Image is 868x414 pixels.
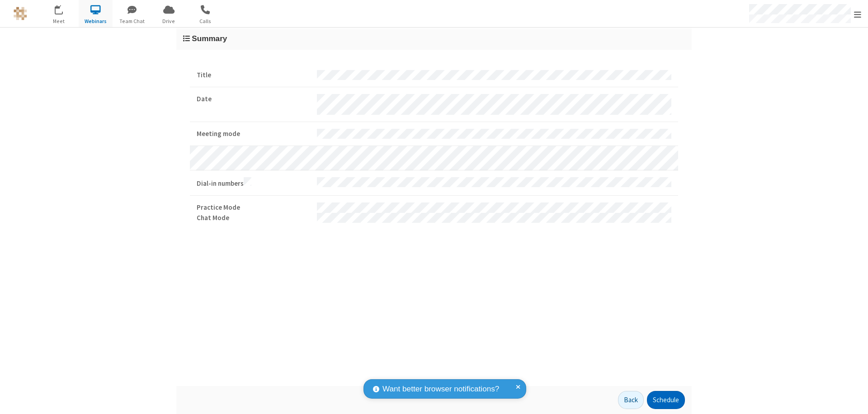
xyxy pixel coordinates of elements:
strong: Title [197,70,310,80]
strong: Date [197,94,310,104]
iframe: Chat [845,390,861,408]
strong: Dial-in numbers [197,177,310,189]
button: Back [618,391,644,409]
img: QA Selenium DO NOT DELETE OR CHANGE [14,7,27,20]
span: Meet [42,17,76,25]
strong: Practice Mode [197,202,310,213]
div: 33 [60,5,68,12]
button: Schedule [647,391,685,409]
span: Webinars [79,17,113,25]
span: Drive [152,17,186,25]
strong: Chat Mode [197,213,310,223]
span: Summary [192,34,227,43]
span: Want better browser notifications? [382,383,499,395]
span: Team Chat [115,17,149,25]
strong: Meeting mode [197,129,310,139]
span: Calls [189,17,222,25]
